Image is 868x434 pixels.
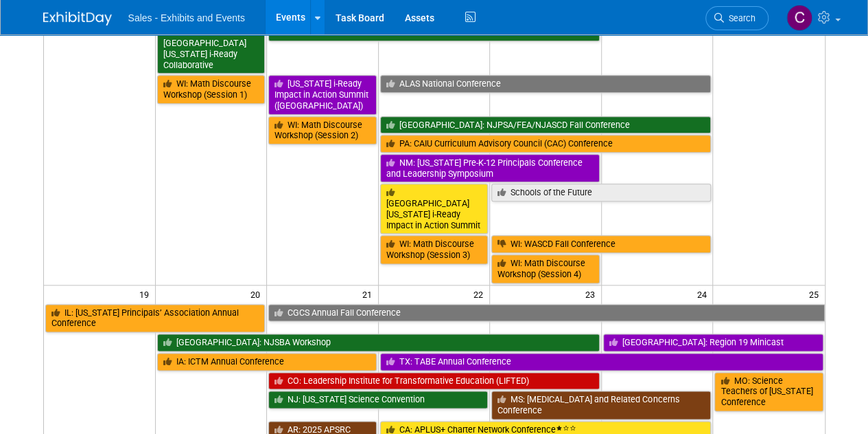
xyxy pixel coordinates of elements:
a: Search [705,6,769,30]
span: 20 [249,285,266,303]
a: IA: ICTM Annual Conference [157,353,377,371]
span: 23 [584,285,601,303]
a: WI: Math Discourse Workshop (Session 1) [157,75,266,103]
a: NJ: [US_STATE] Science Convention [268,391,488,409]
span: 21 [361,285,378,303]
a: IL: [US_STATE] Principals’ Association Annual Conference [45,304,266,332]
img: ExhibitDay [43,12,112,25]
a: [US_STATE] i-Ready Impact in Action Summit ([GEOGRAPHIC_DATA]) [268,75,377,114]
a: MO: Science Teachers of [US_STATE] Conference [714,372,823,411]
span: 22 [472,285,489,303]
a: MS: [MEDICAL_DATA] and Related Concerns Conference [491,391,711,419]
a: WI: WASCD Fall Conference [491,235,711,253]
a: Schools of the Future [491,184,711,202]
a: ALAS National Conference [380,75,712,93]
span: 24 [695,285,712,303]
span: Search [724,13,755,23]
a: [GEOGRAPHIC_DATA]: NJPSA/FEA/NJASCD Fall Conference [380,116,712,134]
a: WI: Math Discourse Workshop (Session 4) [491,254,600,283]
a: PA: CAIU Curriculum Advisory Council (CAC) Conference [380,135,712,153]
img: Christine Lurz [786,5,812,31]
span: 25 [808,285,825,303]
a: CO: Leadership Institute for Transformative Education (LIFTED) [268,372,600,390]
a: CGCS Annual Fall Conference [268,304,824,322]
a: [GEOGRAPHIC_DATA]: Region 19 Minicast [603,334,823,351]
a: NC: [GEOGRAPHIC_DATA][US_STATE] i-Ready Collaborative [157,23,266,74]
a: [GEOGRAPHIC_DATA][US_STATE] i-Ready Impact in Action Summit [380,184,489,234]
a: [GEOGRAPHIC_DATA]: NJSBA Workshop [157,334,600,351]
a: NM: [US_STATE] Pre-K-12 Principals Conference and Leadership Symposium [380,154,600,182]
a: WI: Math Discourse Workshop (Session 3) [380,235,489,263]
a: TX: TABE Annual Conference [380,353,823,371]
a: WI: Math Discourse Workshop (Session 2) [268,116,377,144]
span: Sales - Exhibits and Events [128,12,245,23]
span: 19 [138,285,155,303]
